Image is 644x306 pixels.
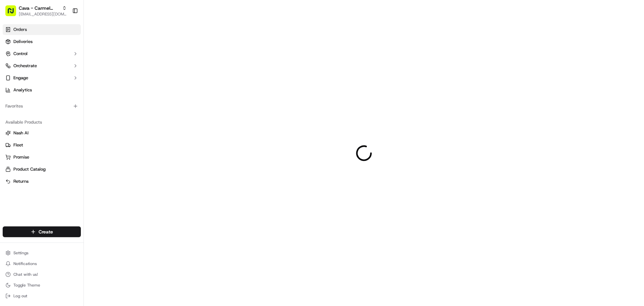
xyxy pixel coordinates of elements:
button: Engage [3,73,81,83]
span: Control [13,51,28,57]
input: Got a question? Start typing here... [17,43,121,50]
button: Chat with us! [3,270,81,279]
button: Log out [3,291,81,301]
span: [DATE] [62,104,75,110]
button: [EMAIL_ADDRESS][DOMAIN_NAME] [19,11,67,17]
a: Powered byPylon [47,166,81,172]
a: Promise [5,154,78,160]
img: Nash [7,7,20,20]
a: Product Catalog [5,166,78,172]
span: • [58,104,60,110]
button: Notifications [3,259,81,268]
span: Carmel Commons [21,104,57,110]
a: Fleet [5,142,78,148]
button: Product Catalog [3,164,81,175]
p: Welcome 👋 [7,27,122,38]
span: • [56,122,58,128]
button: Start new chat [114,66,122,74]
div: 💻 [57,151,62,156]
a: 💻API Documentation [54,147,110,160]
span: [PERSON_NAME] [21,122,54,128]
div: Favorites [3,101,81,112]
span: Notifications [13,261,37,266]
span: API Documentation [63,150,108,157]
img: Angelique Valdez [7,116,17,127]
span: Fleet [13,142,23,148]
span: Nash AI [13,130,29,136]
div: Available Products [3,117,81,128]
img: 1738778727109-b901c2ba-d612-49f7-a14d-d897ce62d23f [14,64,26,76]
span: Orders [13,27,27,33]
button: Nash AI [3,128,81,138]
div: 📗 [7,151,12,156]
span: [DATE] [59,122,73,128]
button: Cava - Carmel Commons [19,5,59,11]
button: Settings [3,248,81,258]
a: Orders [3,24,81,35]
button: Cava - Carmel Commons[EMAIL_ADDRESS][DOMAIN_NAME] [3,3,69,19]
span: Analytics [13,87,32,93]
a: 📗Knowledge Base [4,147,54,160]
button: Returns [3,176,81,187]
span: Pylon [67,167,81,172]
button: Orchestrate [3,60,81,71]
span: Returns [13,178,29,184]
span: Settings [13,250,29,256]
img: Carmel Commons [7,98,17,108]
div: Start new chat [30,64,110,71]
img: 1736555255976-a54dd68f-1ca7-489b-9aae-adbdc363a1c4 [13,123,19,128]
button: Create [3,226,81,237]
div: We're available if you need us! [30,71,92,76]
span: Orchestrate [13,63,37,69]
button: Promise [3,152,81,163]
span: Create [39,228,53,235]
span: Toggle Theme [13,282,40,288]
span: Deliveries [13,39,33,45]
span: Log out [13,293,27,299]
div: Past conversations [7,87,45,93]
button: Fleet [3,140,81,150]
button: Toggle Theme [3,280,81,290]
span: Promise [13,154,29,160]
img: 1736555255976-a54dd68f-1ca7-489b-9aae-adbdc363a1c4 [7,64,19,76]
a: Analytics [3,85,81,95]
a: Deliveries [3,36,81,47]
a: Returns [5,178,78,184]
span: Chat with us! [13,272,38,277]
span: Knowledge Base [13,150,51,157]
a: Nash AI [5,130,78,136]
button: Control [3,48,81,59]
span: Product Catalog [13,166,46,172]
button: See all [104,86,122,94]
span: Engage [13,75,28,81]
